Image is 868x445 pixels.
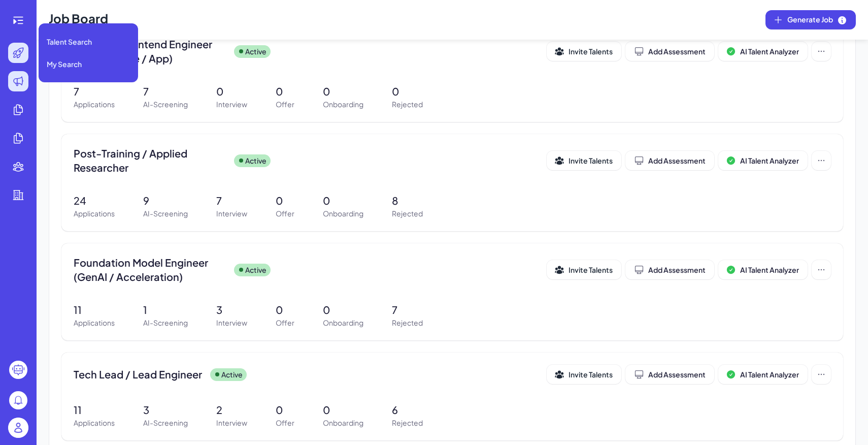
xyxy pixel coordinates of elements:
p: 11 [74,402,115,418]
p: 0 [216,84,247,99]
button: Add Assessment [625,151,714,170]
p: 24 [74,193,115,208]
p: Rejected [392,418,423,428]
p: 1 [143,302,188,317]
button: Invite Talents [547,260,621,279]
button: AI Talent Analyzer [718,151,808,170]
p: Offer [276,208,294,219]
p: 2 [216,402,247,418]
span: Invite Talents [569,370,613,379]
p: 8 [392,193,423,208]
p: 7 [74,84,115,99]
div: Add Assessment [634,265,706,275]
p: 7 [216,193,247,208]
p: Active [221,369,243,380]
p: 0 [276,302,294,317]
p: 3 [143,402,188,418]
div: Add Assessment [634,46,706,56]
span: My Search [47,59,82,69]
p: AI-Screening [143,418,188,428]
p: Active [245,46,266,57]
span: Founding Frontend Engineer (React Native / App) [74,37,226,66]
p: Active [245,155,266,166]
p: Rejected [392,99,423,110]
p: Interview [216,317,247,328]
span: AI Talent Analyzer [740,370,799,379]
p: 3 [216,302,247,317]
span: Generate Job [787,14,847,25]
p: 0 [276,84,294,99]
button: Generate Job [765,10,856,29]
p: 7 [143,84,188,99]
button: Invite Talents [547,151,621,170]
span: AI Talent Analyzer [740,156,799,165]
p: Onboarding [323,208,363,219]
p: 6 [392,402,423,418]
button: Add Assessment [625,365,714,384]
p: AI-Screening [143,317,188,328]
p: 0 [323,193,363,208]
p: Offer [276,418,294,428]
p: 0 [323,402,363,418]
p: 0 [276,193,294,208]
button: Invite Talents [547,42,621,61]
img: user_logo.png [8,418,28,438]
p: 0 [392,84,423,99]
p: Interview [216,418,247,428]
p: AI-Screening [143,99,188,110]
p: 7 [392,302,423,317]
p: Onboarding [323,418,363,428]
div: Add Assessment [634,155,706,166]
p: 11 [74,302,115,317]
button: AI Talent Analyzer [718,365,808,384]
p: Offer [276,99,294,110]
p: Applications [74,99,115,110]
span: Talent Search [47,37,92,47]
p: Onboarding [323,317,363,328]
button: AI Talent Analyzer [718,42,808,61]
button: Add Assessment [625,42,714,61]
p: Applications [74,418,115,428]
button: Add Assessment [625,260,714,279]
button: Invite Talents [547,365,621,384]
span: Foundation Model Engineer (GenAI / Acceleration) [74,256,226,284]
span: AI Talent Analyzer [740,47,799,56]
span: Post-Training / Applied Researcher [74,146,226,175]
p: Active [245,265,266,275]
p: 0 [323,302,363,317]
span: Invite Talents [569,156,613,165]
p: 9 [143,193,188,208]
p: Offer [276,317,294,328]
span: Tech Lead / Lead Engineer [74,367,202,382]
p: Rejected [392,317,423,328]
p: Interview [216,208,247,219]
p: Applications [74,317,115,328]
p: AI-Screening [143,208,188,219]
p: 0 [276,402,294,418]
div: Add Assessment [634,369,706,379]
span: AI Talent Analyzer [740,265,799,274]
p: Rejected [392,208,423,219]
p: Interview [216,99,247,110]
p: 0 [323,84,363,99]
span: Invite Talents [569,47,613,56]
button: AI Talent Analyzer [718,260,808,279]
p: Onboarding [323,99,363,110]
p: Applications [74,208,115,219]
span: Invite Talents [569,265,613,274]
